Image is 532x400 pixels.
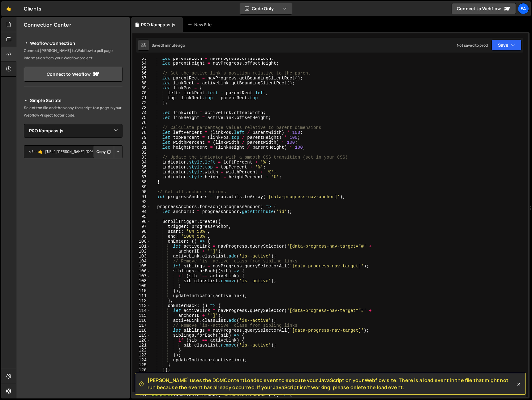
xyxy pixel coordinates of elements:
h2: Webflow Connection [24,40,122,47]
div: 93 [132,204,151,209]
a: Ea [518,3,529,14]
div: 85 [132,165,151,170]
div: 67 [132,76,151,81]
p: Select the file and then copy the script to a page in your Webflow Project footer code. [24,104,122,119]
div: 66 [132,71,151,76]
div: 115 [132,313,151,318]
div: 127 [132,372,151,377]
div: 84 [132,160,151,165]
div: 124 [132,358,151,363]
div: 76 [132,120,151,125]
a: 🤙 [1,1,16,16]
h2: Simple Scripts [24,97,122,104]
div: 87 [132,175,151,180]
div: 129 [132,382,151,387]
textarea: <!--🤙 [URL][PERSON_NAME][DOMAIN_NAME]> <script>document.addEventListener("DOMContentLoaded", func... [24,145,122,158]
div: Button group with nested dropdown [93,145,122,158]
div: 106 [132,269,151,274]
div: P&O Kompass.js [141,22,175,28]
div: 122 [132,348,151,353]
div: 90 [132,189,151,194]
div: 80 [132,140,151,145]
div: 71 [132,96,151,100]
div: 72 [132,100,151,105]
div: 121 [132,343,151,348]
div: New File [188,22,214,28]
div: 86 [132,170,151,175]
div: 77 [132,125,151,130]
div: 68 [132,81,151,86]
div: 123 [132,353,151,358]
div: 131 [132,392,151,397]
button: Code Only [240,3,292,14]
div: 108 [132,279,151,283]
h2: Connection Center [24,21,71,28]
div: 88 [132,180,151,185]
div: 119 [132,333,151,338]
div: 130 [132,387,151,392]
div: 78 [132,130,151,135]
div: 113 [132,303,151,308]
div: 92 [132,199,151,204]
div: 112 [132,298,151,303]
div: 96 [132,219,151,224]
div: 99 [132,234,151,239]
div: 126 [132,368,151,372]
div: 101 [132,244,151,249]
div: 79 [132,135,151,140]
div: 110 [132,288,151,293]
div: 100 [132,239,151,244]
div: 70 [132,91,151,96]
button: Save [491,40,521,51]
div: 75 [132,115,151,120]
div: 65 [132,66,151,71]
div: 117 [132,323,151,328]
div: 1 minute ago [163,43,185,48]
div: 91 [132,194,151,199]
div: 107 [132,274,151,279]
div: 105 [132,264,151,269]
div: 104 [132,259,151,264]
div: 102 [132,249,151,254]
div: 81 [132,145,151,150]
div: 83 [132,155,151,160]
div: 63 [132,56,151,61]
a: Connect to Webflow [452,3,516,14]
iframe: YouTube video player [24,228,123,284]
div: 120 [132,338,151,343]
div: 89 [132,185,151,189]
div: 74 [132,110,151,115]
span: [PERSON_NAME] uses the DOMContentLoaded event to execute your JavaScript on your Webflow site. Th... [148,377,516,391]
div: 116 [132,318,151,323]
div: Clients [24,5,41,12]
div: 94 [132,209,151,214]
div: 69 [132,86,151,91]
div: 103 [132,254,151,259]
div: 111 [132,293,151,298]
a: Connect to Webflow [24,67,122,82]
div: 64 [132,61,151,66]
div: 109 [132,283,151,288]
div: 98 [132,229,151,234]
iframe: YouTube video player [24,168,123,224]
div: 73 [132,105,151,110]
div: 82 [132,150,151,155]
p: Connect [PERSON_NAME] to Webflow to pull page information from your Webflow project [24,47,122,62]
div: 125 [132,363,151,368]
div: 128 [132,377,151,382]
div: 95 [132,214,151,219]
div: 97 [132,224,151,229]
div: 118 [132,328,151,333]
div: Saved [152,43,185,48]
div: 114 [132,308,151,313]
button: Copy [93,145,114,158]
div: Not saved to prod [457,43,488,48]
